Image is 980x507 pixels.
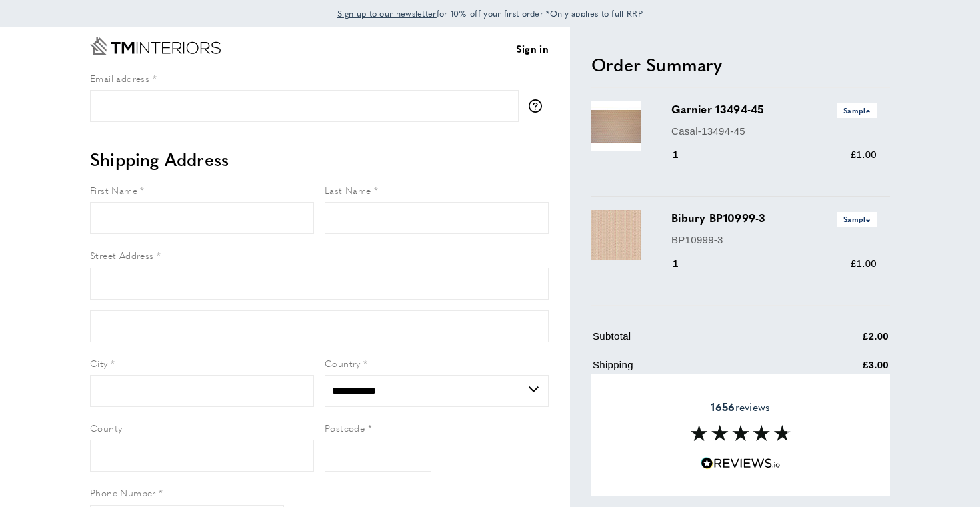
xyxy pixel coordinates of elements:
[671,210,877,226] h3: Bibury BP10999-3
[591,101,641,151] img: Garnier 13494-45
[591,210,641,260] img: Bibury BP10999-3
[90,421,122,434] span: County
[701,457,781,470] img: Reviews.io 5 stars
[671,101,877,117] h3: Garnier 13494-45
[711,400,770,414] span: reviews
[90,147,549,171] h2: Shipping Address
[671,232,877,248] p: BP10999-3
[851,258,877,269] span: £1.00
[90,248,154,262] span: Street Address
[337,7,437,20] a: Sign up to our newsletter
[90,71,149,85] span: Email address
[591,53,890,77] h2: Order Summary
[325,183,371,197] span: Last Name
[797,357,889,383] td: £3.00
[691,425,791,441] img: Reviews section
[797,328,889,354] td: £2.00
[671,256,697,272] div: 1
[90,486,156,499] span: Phone Number
[325,421,365,434] span: Postcode
[851,149,877,160] span: £1.00
[90,183,137,197] span: First Name
[837,103,877,117] span: Sample
[337,7,643,19] span: for 10% off your first order *Only applies to full RRP
[671,123,877,139] p: Casal-13494-45
[711,399,735,414] strong: 1656
[593,328,795,354] td: Subtotal
[837,212,877,226] span: Sample
[90,37,221,55] a: Go to Home page
[325,356,361,370] span: Country
[593,357,795,383] td: Shipping
[90,356,108,370] span: City
[529,99,549,113] button: More information
[516,41,549,57] a: Sign in
[337,7,437,19] span: Sign up to our newsletter
[671,147,697,163] div: 1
